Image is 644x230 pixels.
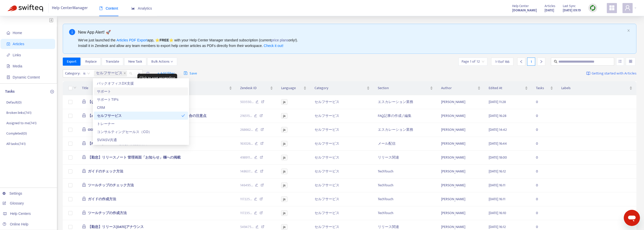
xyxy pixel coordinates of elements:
span: [DATE] 16:12 [489,168,506,174]
span: check [181,114,185,117]
div: Click to sort ascending [137,74,177,82]
p: All tasks ( 741 ) [6,141,26,146]
span: Links [13,53,21,57]
div: New App Alert! 🚀 [78,29,625,35]
div: トレーナー [94,120,188,128]
td: セルフサービス [310,137,374,151]
td: [PERSON_NAME] [437,178,485,192]
span: Last Sync [563,3,576,9]
div: We've just launched the app, ⭐ ⭐️ with your Help Center Manager standard subscription (current on... [78,37,625,48]
span: ja [281,99,287,105]
span: Zendesk ID [240,85,269,91]
span: Category : [63,70,81,77]
button: + Add filter [154,69,179,78]
div: CRM [97,105,185,110]
td: [PERSON_NAME] [437,206,485,220]
span: ja [281,210,287,216]
span: ja [281,183,287,188]
div: トレーナー [97,121,185,126]
span: appstore [609,5,615,11]
span: Home [13,31,22,35]
span: link [7,53,10,57]
th: Section [374,81,437,95]
button: New Task [124,58,146,66]
span: 117235 ... [240,210,252,216]
span: ツールチップのチェック方法 [88,182,134,188]
span: home [7,31,10,35]
td: [PERSON_NAME] [437,165,485,178]
span: info-circle [69,29,75,35]
span: Help Center Manager [52,3,88,13]
img: image-link [586,71,590,75]
div: コンサルティングセールス（CO） [97,129,185,135]
td: TechTouch [374,165,437,178]
span: Save [184,70,197,76]
span: Bulk Actions [151,59,173,64]
span: 268662 ... [240,127,253,133]
td: TechTouch [374,192,437,206]
td: セルフサービス [310,192,374,206]
div: サポート [97,89,185,94]
button: Replace [81,58,101,66]
th: Labels [557,81,636,95]
span: Translate [106,59,119,64]
span: 148637 ... [240,169,253,174]
span: unordered-list [618,60,622,63]
span: Help Center [512,3,529,9]
span: Getting started with Articles [592,71,636,76]
span: + Add filter [157,70,175,76]
span: [DATE] 16:11 [489,196,505,202]
span: book [99,7,103,10]
a: Getting started with Articles [586,69,636,78]
a: [DOMAIN_NAME] [512,7,537,13]
span: right [539,60,543,63]
span: ja [281,155,287,160]
span: left [520,60,523,63]
span: 146495 ... [240,183,253,188]
span: Export [67,59,76,64]
span: lock [82,141,86,145]
td: TechTouch [374,178,437,192]
td: [PERSON_NAME] [437,109,485,123]
span: area-chart [131,7,135,10]
td: FAQ記事の作成 / 編集 [374,109,437,123]
span: OEM関連の対応 [88,127,113,133]
td: セルフサービス [310,95,374,109]
td: 0 [532,151,557,165]
p: Assigned to me ( 741 ) [6,120,36,126]
span: delete [146,72,150,75]
td: メール配信 [374,137,437,151]
span: 【Pardot】メールの設定 / 本配信方法 [88,141,147,146]
b: FREE [159,38,169,42]
span: ja [281,127,287,133]
td: [PERSON_NAME] [437,151,485,165]
iframe: メッセージングウィンドウを開くボタン [624,210,640,226]
span: 216515 ... [240,113,252,119]
span: 【勤怠】リリースノート 管理画面「お知らせ」欄への掲載 [88,155,181,160]
span: 【zendesk】セクションやカテゴリを追加または名称変更した場合の注意点 [88,113,206,119]
td: 0 [532,95,557,109]
span: ja [281,196,287,202]
span: Media [13,64,22,68]
span: 【QC】QCエスカフォーム作成方法 [88,99,143,105]
span: Dynamic Content [13,75,40,79]
a: Check it out! [264,44,283,48]
span: ja [281,224,287,230]
span: user [625,5,631,11]
span: container [7,75,10,79]
p: Completed ( 0 ) [6,131,27,136]
th: Edited At [485,81,532,95]
span: [DATE] 14:42 [489,127,507,133]
span: セルフサービス [94,70,127,76]
td: 0 [532,206,557,220]
span: セルフサービス [96,70,122,76]
td: エスカレーション業務 [374,123,437,137]
a: Online Help [3,222,28,226]
span: 498911 ... [240,155,252,160]
span: [DATE] 16:12 [489,224,506,230]
td: 0 [532,109,557,123]
span: Articles [13,42,24,46]
span: down [73,86,76,89]
span: account-book [7,42,10,46]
